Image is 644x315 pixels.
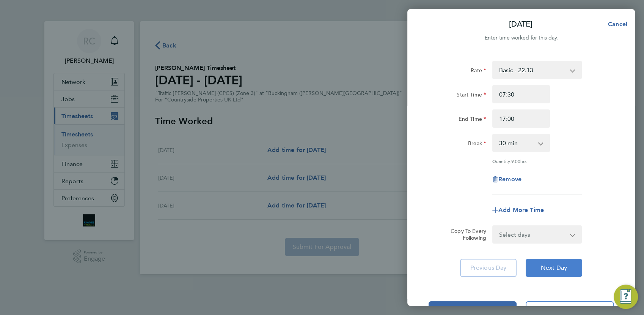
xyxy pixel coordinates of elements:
button: Add More Time [492,207,544,213]
span: Remove [498,176,521,183]
label: Rate [471,67,486,76]
button: Remove [492,176,521,182]
input: E.g. 08:00 [492,85,550,103]
input: E.g. 18:00 [492,109,550,128]
div: Quantity: hrs [492,158,582,164]
p: [DATE] [509,19,532,30]
label: Copy To Every Following [445,228,486,241]
button: Cancel [596,17,635,32]
span: 9.00 [511,158,520,164]
span: Next Day [541,264,567,272]
label: Break [468,140,486,149]
button: Next Day [526,259,582,277]
span: Cancel [606,21,627,28]
button: Engage Resource Center [614,285,638,309]
span: Add More Time [498,206,544,214]
label: End Time [459,116,486,125]
div: Enter time worked for this day. [407,33,635,43]
label: Start Time [457,91,486,100]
